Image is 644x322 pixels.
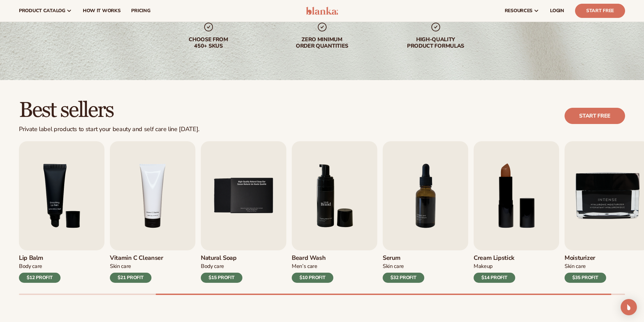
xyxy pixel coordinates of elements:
[19,263,61,270] div: Body Care
[474,263,515,270] div: Makeup
[110,263,163,270] div: Skin Care
[19,126,199,133] div: Private label products to start your beauty and self care line [DATE].
[392,36,479,49] div: High-quality product formulas
[19,254,61,262] h3: Lip Balm
[292,141,377,283] a: 6 / 9
[201,263,242,270] div: Body Care
[306,7,338,15] img: logo
[565,273,606,283] div: $35 PROFIT
[131,8,150,14] span: pricing
[565,108,625,124] a: Start free
[383,141,468,283] a: 7 / 9
[165,36,252,49] div: Choose from 450+ Skus
[292,254,333,262] h3: Beard Wash
[201,273,242,283] div: $15 PROFIT
[201,254,242,262] h3: Natural Soap
[19,99,199,122] h2: Best sellers
[19,273,61,283] div: $12 PROFIT
[474,141,559,283] a: 8 / 9
[383,273,424,283] div: $32 PROFIT
[292,263,333,270] div: Men’s Care
[83,8,121,14] span: How It Works
[201,141,286,283] a: 5 / 9
[474,273,515,283] div: $14 PROFIT
[279,36,365,49] div: Zero minimum order quantities
[474,254,515,262] h3: Cream Lipstick
[110,141,195,283] a: 4 / 9
[110,273,151,283] div: $21 PROFIT
[383,263,424,270] div: Skin Care
[550,8,564,14] span: LOGIN
[292,273,333,283] div: $10 PROFIT
[19,8,65,14] span: product catalog
[505,8,532,14] span: resources
[292,141,377,250] img: Shopify Image 10
[110,254,163,262] h3: Vitamin C Cleanser
[565,254,606,262] h3: Moisturizer
[621,299,637,315] div: Open Intercom Messenger
[565,263,606,270] div: Skin Care
[575,4,625,18] a: Start Free
[19,141,104,283] a: 3 / 9
[383,254,424,262] h3: Serum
